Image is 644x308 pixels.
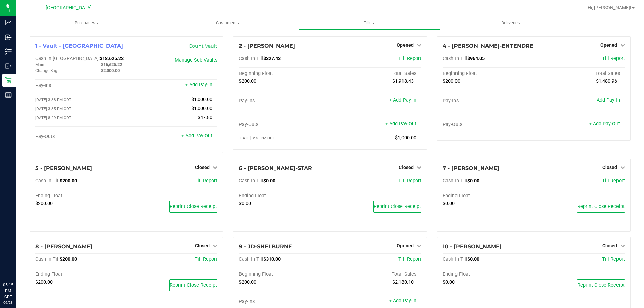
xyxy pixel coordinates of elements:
[398,178,421,184] a: Till Report
[169,201,217,213] button: Reprint Close Receipt
[397,42,414,48] span: Opened
[577,279,625,291] button: Reprint Close Receipt
[577,201,625,213] button: Reprint Close Receipt
[35,201,53,206] span: $200.00
[5,77,12,84] inline-svg: Retail
[198,115,212,120] span: $47.80
[35,106,71,111] span: [DATE] 3:35 PM CDT
[443,122,534,128] div: Pay-Outs
[263,256,281,262] span: $310.00
[170,204,217,209] span: Reprint Close Receipt
[35,97,71,102] span: [DATE] 3:38 PM CDT
[534,71,625,77] div: Total Sales
[239,136,275,140] span: [DATE] 3:38 PM CDT
[467,178,479,184] span: $0.00
[600,42,617,48] span: Opened
[7,254,27,274] iframe: Resource center
[467,256,479,262] span: $0.00
[397,243,414,248] span: Opened
[239,243,292,250] span: 9 - JD-SHELBURNE
[191,97,212,102] span: $1,000.00
[185,82,212,88] a: + Add Pay-In
[602,243,617,248] span: Closed
[443,43,533,49] span: 4 - [PERSON_NAME]-ENTENDRE
[239,43,295,49] span: 2 - [PERSON_NAME]
[191,106,212,111] span: $1,000.00
[35,83,126,89] div: Pay-Ins
[175,57,217,63] a: Manage Sub-Vaults
[577,282,625,288] span: Reprint Close Receipt
[239,122,330,128] div: Pay-Outs
[443,271,534,278] div: Ending Float
[577,204,625,209] span: Reprint Close Receipt
[443,193,534,199] div: Ending Float
[602,256,625,262] a: Till Report
[5,34,12,41] inline-svg: Inbound
[35,178,60,184] span: Cash In Till
[5,63,12,69] inline-svg: Outbound
[195,256,217,262] a: Till Report
[35,279,53,285] span: $200.00
[239,201,251,206] span: $0.00
[492,20,529,26] span: Deliveries
[169,279,217,291] button: Reprint Close Receipt
[60,178,77,184] span: $200.00
[101,68,120,73] span: $2,000.00
[385,121,416,127] a: + Add Pay-Out
[35,56,100,61] span: Cash In [GEOGRAPHIC_DATA]:
[195,243,210,248] span: Closed
[16,16,157,30] a: Purchases
[443,243,502,250] span: 10 - [PERSON_NAME]
[239,71,330,77] div: Beginning Float
[398,256,421,262] a: Till Report
[389,97,416,103] a: + Add Pay-In
[3,300,13,305] p: 09/28
[35,256,60,262] span: Cash In Till
[239,78,256,84] span: $200.00
[263,178,275,184] span: $0.00
[195,165,210,170] span: Closed
[35,115,71,120] span: [DATE] 8:29 PM CDT
[395,135,416,141] span: $1,000.00
[239,98,330,104] div: Pay-Ins
[195,178,217,184] a: Till Report
[46,5,92,11] span: [GEOGRAPHIC_DATA]
[467,56,485,61] span: $964.05
[158,20,298,26] span: Customers
[443,98,534,104] div: Pay-Ins
[100,56,124,61] span: $18,625.22
[443,78,460,84] span: $200.00
[101,62,122,67] span: $16,625.22
[3,282,13,300] p: 05:15 PM CDT
[374,204,421,209] span: Reprint Close Receipt
[35,134,126,140] div: Pay-Outs
[443,56,467,61] span: Cash In Till
[602,56,625,61] a: Till Report
[239,299,330,305] div: Pay-Ins
[16,20,157,26] span: Purchases
[392,279,414,285] span: $2,180.10
[35,193,126,199] div: Ending Float
[602,178,625,184] a: Till Report
[35,271,126,278] div: Ending Float
[602,165,617,170] span: Closed
[443,71,534,77] div: Beginning Float
[239,178,263,184] span: Cash In Till
[593,97,620,103] a: + Add Pay-In
[299,20,439,26] span: Tills
[239,256,263,262] span: Cash In Till
[443,279,455,285] span: $0.00
[157,16,299,30] a: Customers
[189,43,217,49] a: Count Vault
[35,68,58,73] span: Change Bag:
[398,56,421,61] a: Till Report
[239,271,330,278] div: Beginning Float
[239,193,330,199] div: Ending Float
